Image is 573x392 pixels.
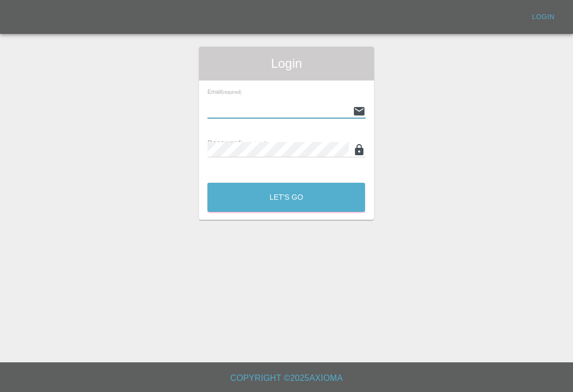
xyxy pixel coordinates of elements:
span: Password [207,139,267,147]
span: Login [207,55,365,72]
small: (required) [222,90,241,95]
a: Login [526,9,560,25]
h6: Copyright © 2025 Axioma [8,371,565,386]
small: (required) [241,140,267,147]
button: Let's Go [207,183,365,212]
span: Email [207,88,241,95]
